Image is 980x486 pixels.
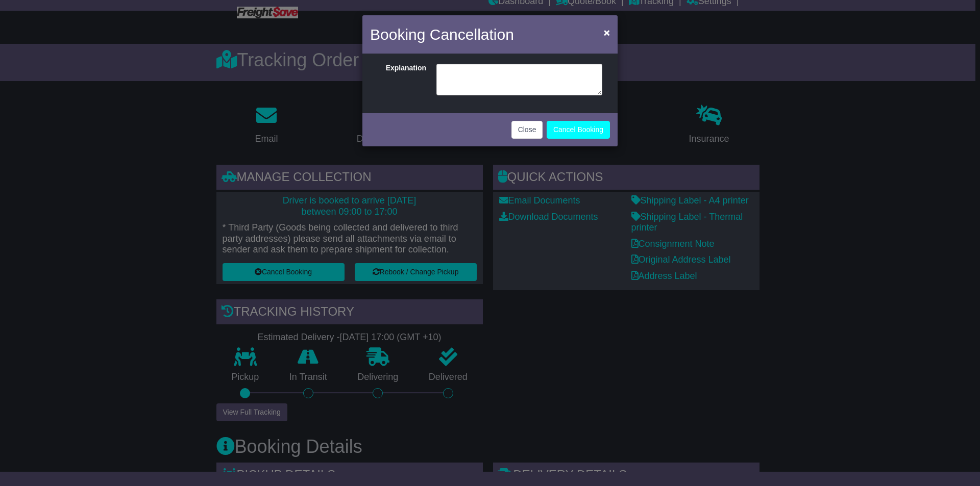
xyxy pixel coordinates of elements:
[373,64,431,93] label: Explanation
[547,121,610,139] button: Cancel Booking
[599,22,615,43] button: Close
[511,121,543,139] button: Close
[604,27,610,38] span: ×
[370,23,514,46] h4: Booking Cancellation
